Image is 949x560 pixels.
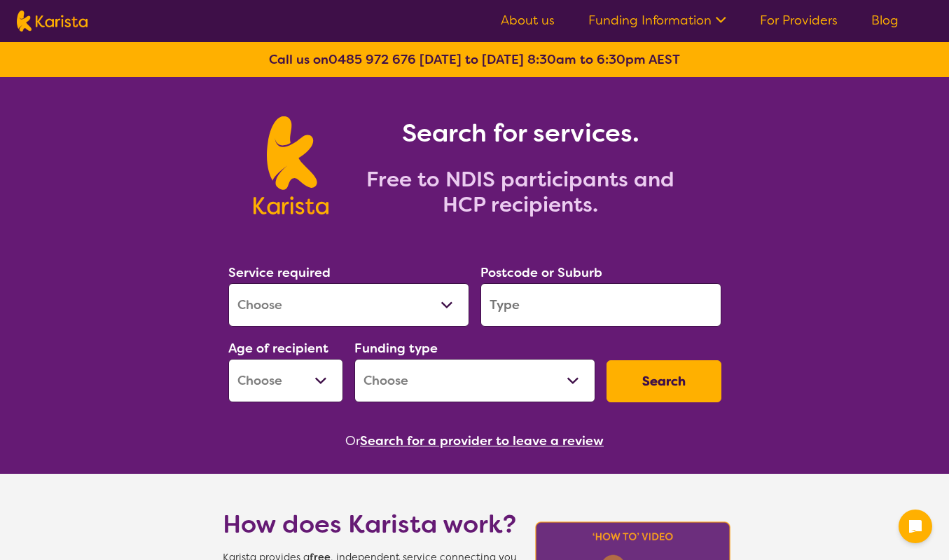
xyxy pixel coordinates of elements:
span: Or [345,430,360,451]
a: Blog [871,12,899,29]
img: Karista logo [17,11,88,32]
label: Service required [228,264,331,281]
a: 0485 972 676 [328,51,416,68]
a: Funding Information [588,12,726,29]
a: About us [501,12,555,29]
h1: How does Karista work? [223,507,517,541]
b: Call us on [DATE] to [DATE] 8:30am to 6:30pm AEST [269,51,680,68]
label: Age of recipient [228,340,328,357]
label: Funding type [354,340,438,357]
a: For Providers [760,12,838,29]
h1: Search for services. [345,116,695,150]
button: Search for a provider to leave a review [360,430,604,451]
button: Search [607,360,721,402]
label: Postcode or Suburb [480,264,602,281]
input: Type [480,283,721,327]
h2: Free to NDIS participants and HCP recipients. [345,167,695,217]
img: Karista logo [254,116,328,214]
